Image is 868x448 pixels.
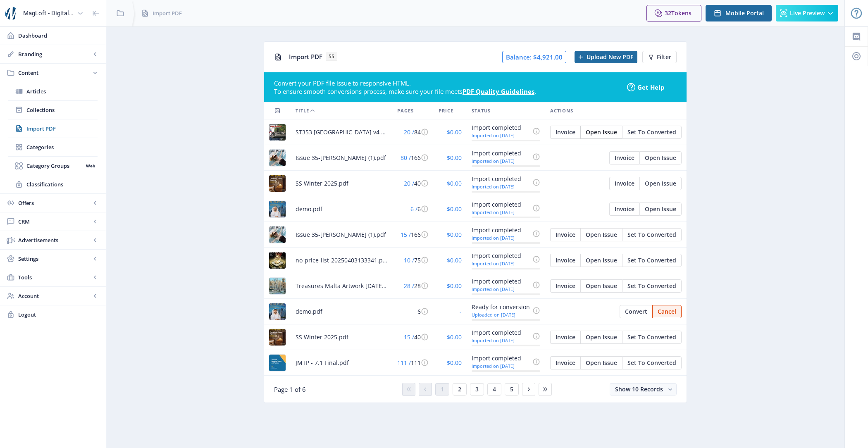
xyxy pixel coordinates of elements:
[615,385,663,393] span: Show 10 Records
[622,230,682,238] a: Edit page
[586,283,617,289] span: Open Issue
[609,177,639,190] button: Invoice
[550,106,573,116] span: Actions
[404,282,414,290] span: 28 /
[296,281,387,291] span: Treasures Malta Artwork [DATE] Final AW - converted (1).pdf
[472,106,491,116] span: Status
[397,281,429,291] div: 28
[296,255,387,265] span: no-price-list-20250403133341.pdf
[609,153,639,161] a: Edit page
[472,338,530,343] div: Imported on [DATE]
[620,305,652,318] button: Convert
[609,204,639,212] a: Edit page
[447,282,462,290] span: $0.00
[18,199,91,207] span: Offers
[447,231,462,238] span: $0.00
[550,281,580,289] a: Edit page
[625,308,647,315] span: Convert
[472,184,530,189] div: Imported on [DATE]
[18,217,91,226] span: CRM
[269,329,286,346] img: 03e6339c-3d20-4776-95fe-84e2ba40d920.jpg
[26,87,98,95] span: Articles
[472,174,530,184] div: Import completed
[269,303,286,320] img: 6cfe3ab9-2d32-44ea-826a-0ac5a866c53d.jpg
[671,9,692,17] span: Tokens
[639,203,682,216] button: Open Issue
[472,200,530,210] div: Import completed
[790,10,825,17] span: Live Preview
[269,226,286,243] img: 40d4bfd7-21f1-4f50-982a-42d622fd26fa.jpg
[404,256,414,264] span: 10 /
[556,334,575,341] span: Invoice
[472,286,530,292] div: Imported on [DATE]
[8,82,98,100] a: Articles
[326,52,337,61] span: 55
[401,154,411,162] span: 80 /
[296,204,322,214] span: demo.pdf
[397,204,429,214] div: 6
[463,87,534,95] a: PDF Quality Guidelines
[646,5,701,21] button: 32Tokens
[397,127,429,137] div: 84
[652,305,682,318] button: Cancel
[550,356,580,369] button: Invoice
[296,332,348,342] span: SS Winter 2025.pdf
[639,177,682,190] button: Open Issue
[580,332,622,340] a: Edit page
[580,331,622,344] button: Open Issue
[622,228,682,241] button: Set To Converted
[296,153,386,163] span: Issue 35-[PERSON_NAME] (1).pdf
[8,101,98,119] a: Collections
[269,175,286,192] img: 2352ad74-d5d0-4fb4-a779-b97abe6f0605.jpg
[447,128,462,136] span: $0.00
[622,126,682,139] button: Set To Converted
[397,332,429,342] div: 40
[472,363,530,369] div: Imported on [DATE]
[776,5,838,21] button: Live Preview
[453,383,467,396] button: 2
[397,359,411,367] span: 111 /
[472,148,530,158] div: Import completed
[725,10,764,17] span: Mobile Portal
[8,138,98,156] a: Categories
[441,386,444,393] span: 1
[296,230,386,240] span: Issue 35-[PERSON_NAME] (1).pdf
[580,254,622,267] button: Open Issue
[550,332,580,340] a: Edit page
[274,385,306,393] span: Page 1 of 6
[5,7,18,20] img: properties.app_icon.png
[296,358,349,368] span: JMTP - 7.1 Final.pdf
[556,129,575,136] span: Invoice
[658,308,676,315] span: Cancel
[645,206,676,212] span: Open Issue
[645,155,676,161] span: Open Issue
[296,106,309,116] span: Title
[580,358,622,366] a: Edit page
[26,180,98,188] span: Classifications
[622,358,682,366] a: Edit page
[397,230,429,240] div: 166
[472,210,530,215] div: Imported on [DATE]
[18,255,91,263] span: Settings
[622,331,682,344] button: Set To Converted
[622,127,682,135] a: Edit page
[23,4,74,22] div: MagLoft - Digital Magazine
[472,276,530,286] div: Import completed
[18,273,91,281] span: Tools
[401,231,411,238] span: 15 /
[622,281,682,289] a: Edit page
[550,254,580,267] button: Invoice
[447,154,462,162] span: $0.00
[153,9,182,17] span: Import PDF
[26,162,83,170] span: Category Groups
[642,51,677,63] button: Filter
[18,69,91,77] span: Content
[587,54,633,60] span: Upload New PDF
[615,206,634,212] span: Invoice
[580,279,622,293] button: Open Issue
[502,51,566,63] span: Balance: $4,921.00
[609,203,639,216] button: Invoice
[269,278,286,294] img: 441c4983-9c72-474a-a491-1e14bfd75cdb.jpg
[580,126,622,139] button: Open Issue
[8,157,98,175] a: Category GroupsWeb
